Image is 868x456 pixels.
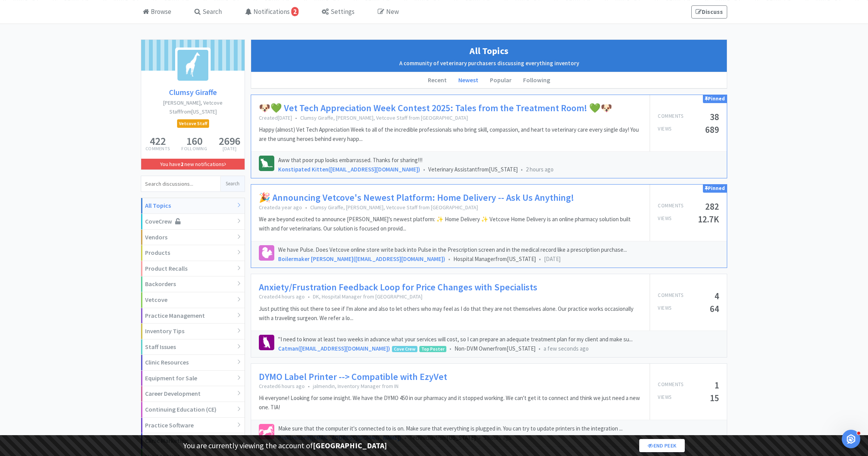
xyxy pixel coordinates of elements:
[259,114,642,121] p: Created [DATE] Clumsy Giraffe, [PERSON_NAME], Vetcove Staff from [GEOGRAPHIC_DATA]
[181,161,183,168] strong: 2
[259,371,447,383] a: DYMO Label Printer --> Compatible with EzyVet
[193,0,224,24] a: Search
[145,146,170,151] p: Comments
[145,136,170,146] h5: 422
[259,192,574,203] a: 🎉 Announcing Vetcove's Newest Platform: Home Delivery -- Ask Us Anything!
[526,166,554,173] span: 2 hours ago
[141,339,245,355] div: Staff Issues
[658,393,672,402] p: Views
[141,214,245,230] div: CoveCrew
[698,215,719,224] h5: 12.7K
[220,176,245,192] button: Search
[703,185,727,193] div: Pinned
[308,383,310,390] span: •
[705,202,719,211] h5: 282
[376,0,401,24] a: New
[141,159,245,170] a: You have2 new notifications
[658,304,672,313] p: Views
[320,0,356,24] a: Settings
[658,202,683,211] p: Comments
[710,304,719,313] h5: 64
[141,355,245,371] div: Clinic Resources
[259,282,537,293] a: Anxiety/Frustration Feedback Loop for Price Changes with Specialists
[259,204,642,211] p: Created a year ago Clumsy Giraffe, [PERSON_NAME], Vetcove Staff from [GEOGRAPHIC_DATA]
[291,7,299,16] span: 2
[710,112,719,121] h5: 38
[544,255,561,263] span: [DATE]
[243,0,301,24] a: Notifications2
[141,386,245,402] div: Career Development
[278,254,719,264] div: Hospital Manager from [US_STATE]
[177,120,209,127] span: Vetcove Staff
[278,166,420,173] a: Konstipated Kitten([EMAIL_ADDRESS][DOMAIN_NAME])
[691,5,727,19] a: Discuss
[141,292,245,308] div: Vetcove
[278,255,445,263] a: Boilermaker [PERSON_NAME]([EMAIL_ADDRESS][DOMAIN_NAME])
[517,72,556,88] li: Following
[141,418,245,434] div: Practice Software
[521,166,523,173] span: •
[448,255,450,263] span: •
[278,345,390,352] a: Catman([EMAIL_ADDRESS][DOMAIN_NAME])
[141,198,245,214] div: All Topics
[404,434,406,441] span: •
[278,245,719,254] p: We have Pulse. Does Vetcove online store write back into Pulse in the Prescription screen and in ...
[141,324,245,339] div: Inventory Tips
[219,146,240,151] p: [DATE]
[278,434,401,441] a: PinkUnicorn([EMAIL_ADDRESS][DOMAIN_NAME])
[658,125,672,134] p: Views
[141,0,173,24] a: Browse
[259,393,642,412] p: Hi everyone! Looking for some insight. We have the DYMO 450 in our pharmacy and it stopped workin...
[183,439,387,452] p: You are currently viewing the account of
[255,59,723,68] h2: A community of veterinary purchasers discussing everything inventory
[479,434,481,441] span: •
[658,112,683,121] p: Comments
[141,176,220,192] input: Search discussions...
[141,308,245,324] div: Practice Management
[313,441,387,450] strong: [GEOGRAPHIC_DATA]
[658,215,672,224] p: Views
[392,346,417,352] span: Cove Crew
[639,439,685,452] a: End Peek
[255,44,723,58] h1: All Topics
[141,245,245,261] div: Products
[259,103,612,114] a: 🐶💚 Vet Tech Appreciation Week Contest 2025: Tales from the Treatment Room! 💚🐶
[259,215,642,233] p: We are beyond excited to announce [PERSON_NAME]’s newest platform: ✨ Home Delivery ✨ Vetcove Home...
[295,114,297,121] span: •
[259,125,642,144] p: Happy (almost) Vet Tech Appreciation Week to all of the incredible professionals who bring skill,...
[259,293,642,300] p: Created 4 hours ago DK, Hospital Manager from [GEOGRAPHIC_DATA]
[449,345,451,352] span: •
[141,433,245,449] div: Clinic Marketing
[453,72,484,88] li: Newest
[278,344,719,353] div: Non-DVM Owner from [US_STATE]
[305,204,307,211] span: •
[181,136,207,146] h5: 160
[259,383,642,390] p: Created 6 hours ago jalmendin, Inventory Manager from IN
[278,424,719,433] p: Make sure that the computer it's connected to is on. Make sure that everything is plugged in. You...
[141,371,245,386] div: Equipment for Sale
[141,276,245,292] div: Backorders
[141,86,245,98] a: Clumsy Giraffe
[308,293,310,300] span: •
[539,255,541,263] span: •
[278,156,719,165] p: Aww that poor pup looks embarrassed. Thanks for sharing!!!
[703,95,727,103] div: Pinned
[278,433,719,442] div: Technician from [US_STATE]
[259,304,642,323] p: Just putting this out there to see if I'm alone and also to let others who may feel as I do that ...
[181,146,207,151] p: Following
[420,346,446,352] span: Top Poster
[278,165,719,174] div: Veterinary Assistant from [US_STATE]
[219,136,240,146] h5: 2696
[714,381,719,390] h5: 1
[658,381,683,390] p: Comments
[705,125,719,134] h5: 689
[544,345,589,352] span: a few seconds ago
[484,72,517,88] li: Popular
[539,345,540,352] span: •
[710,393,719,402] h5: 15
[658,292,683,300] p: Comments
[422,72,453,88] li: Recent
[141,261,245,277] div: Product Recalls
[141,98,245,116] h2: [PERSON_NAME], Vetcove Staff from [US_STATE]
